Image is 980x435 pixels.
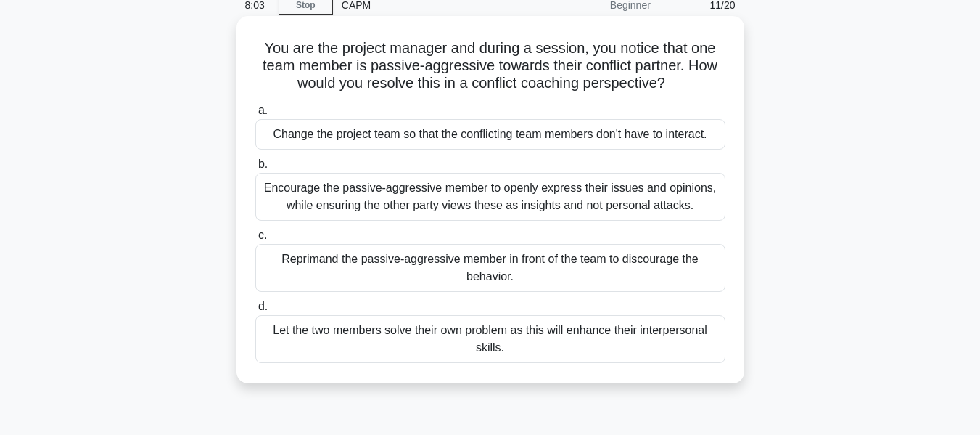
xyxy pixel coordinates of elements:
[255,244,725,292] div: Reprimand the passive-aggressive member in front of the team to discourage the behavior.
[258,300,268,312] span: d.
[258,158,268,170] span: b.
[254,39,727,93] h5: You are the project manager and during a session, you notice that one team member is passive-aggr...
[258,104,268,116] span: a.
[255,119,725,150] div: Change the project team so that the conflicting team members don't have to interact.
[255,173,725,221] div: Encourage the passive-aggressive member to openly express their issues and opinions, while ensuri...
[255,315,725,363] div: Let the two members solve their own problem as this will enhance their interpersonal skills.
[258,229,267,241] span: c.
